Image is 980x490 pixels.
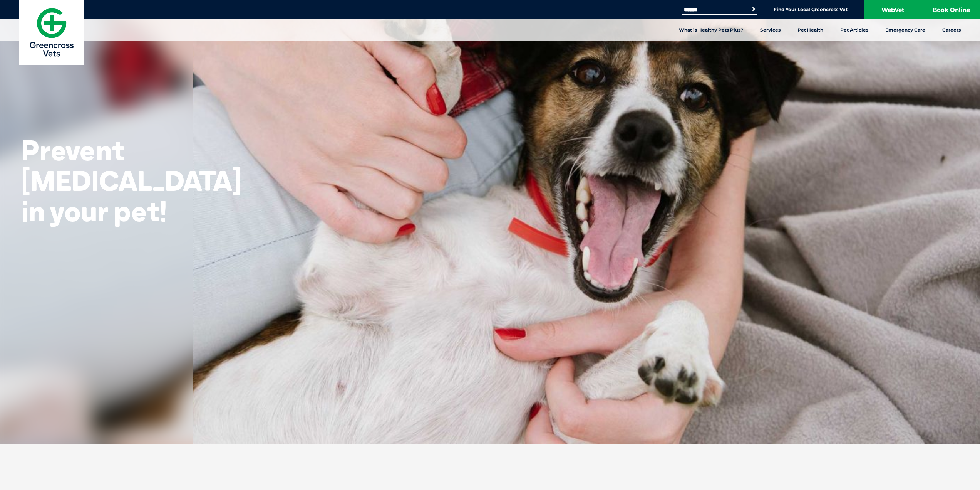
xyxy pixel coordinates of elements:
a: Emergency Care [877,19,934,41]
h2: Prevent [MEDICAL_DATA] in your pet! [21,135,241,227]
a: Pet Articles [832,19,877,41]
a: Find Your Local Greencross Vet [774,7,848,13]
a: Careers [934,19,969,41]
a: What is Healthy Pets Plus? [670,19,752,41]
a: Services [752,19,789,41]
button: Search [750,5,757,13]
a: Pet Health [789,19,832,41]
